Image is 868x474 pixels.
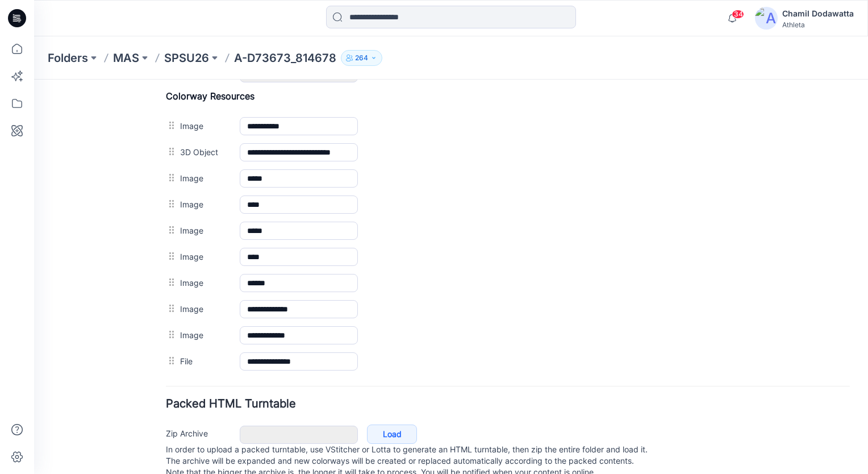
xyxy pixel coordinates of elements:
[48,50,88,66] a: Folders
[146,92,194,105] label: Image
[146,223,194,235] label: Image
[113,50,139,66] a: MAS
[132,364,816,398] p: In order to upload a packed turntable, use VStitcher or Lotta to generate an HTML turntable, then...
[782,7,854,20] div: Chamil Dodawatta
[234,50,336,66] p: A-D73673_814678
[782,20,854,29] div: Athleta
[341,50,382,66] button: 264
[146,171,194,183] label: Image
[146,118,194,131] label: Image
[755,7,778,30] img: avatar
[132,347,194,360] label: Zip Archive
[333,345,383,364] a: Load
[34,80,868,474] iframe: edit-style
[732,10,744,19] span: 34
[146,144,194,157] label: Image
[355,52,368,64] p: 264
[164,50,209,66] a: SPSU26
[146,197,194,209] label: Image
[132,319,816,330] h4: Packed HTML Turntable
[146,249,194,261] label: Image
[146,275,194,288] label: File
